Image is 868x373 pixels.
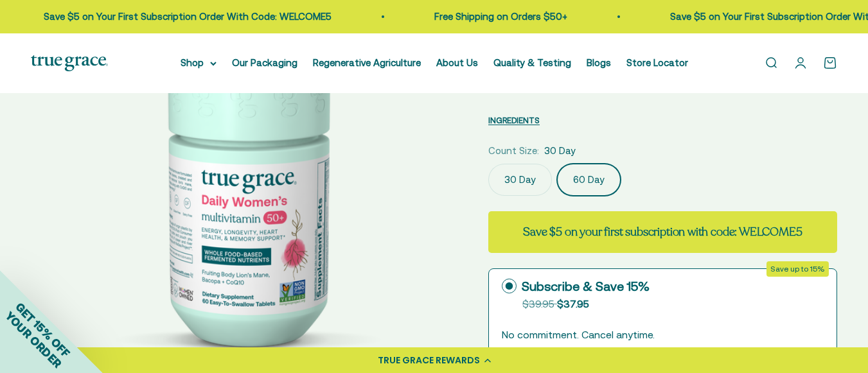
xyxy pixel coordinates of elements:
span: INGREDIENTS [488,116,540,125]
a: Regenerative Agriculture [313,57,421,68]
span: GET 15% OFF [13,300,73,360]
span: 30 Day [544,143,576,159]
strong: Save $5 on your first subscription with code: WELCOME5 [523,224,802,239]
a: Quality & Testing [493,57,571,68]
span: YOUR ORDER [3,309,64,370]
a: Store Locator [626,57,688,68]
div: TRUE GRACE REWARDS [378,354,480,367]
a: Blogs [587,57,611,68]
summary: Shop [181,55,217,71]
a: About Us [436,57,478,68]
legend: Count Size: [488,143,539,159]
button: INGREDIENTS [488,112,540,128]
p: Save $5 on Your First Subscription Order With Code: WELCOME5 [19,9,306,24]
a: Free Shipping on Orders $50+ [409,11,542,22]
a: Our Packaging [232,57,297,68]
